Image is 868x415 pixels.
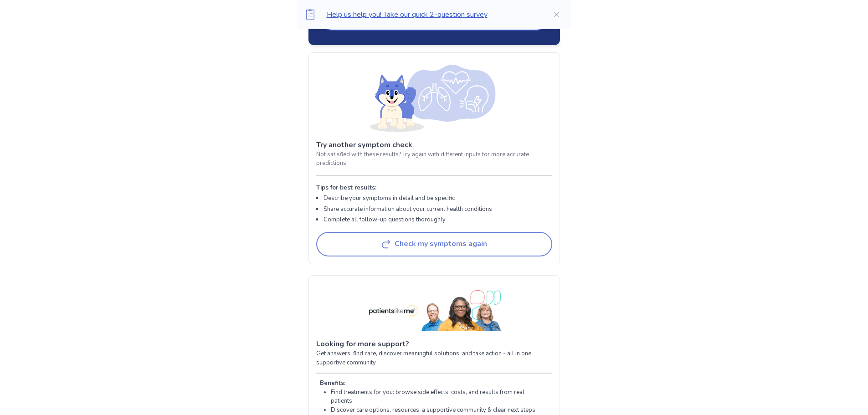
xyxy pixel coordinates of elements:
[324,194,492,203] p: Describe your symptoms in detail and be specific
[316,139,552,150] p: Try another symptom check
[320,379,541,388] p: Benefits:
[324,215,492,225] p: Complete all follow-up questions thoroughly
[366,290,503,332] img: Patients Like Me
[316,338,552,349] p: Looking for more support?
[331,406,541,415] li: Discover care options, resources, a supportive community & clear next steps
[316,150,552,168] p: Not satisfied with these results? Try again with different inputs for more accurate predictions.
[316,349,552,367] p: Get answers, find care, discover meaningful solutions, and take action - all in one supportive co...
[324,205,492,214] p: Share accurate information about your current health conditions
[316,232,552,256] button: Check my symptoms again
[316,184,492,193] p: Tips for best results:
[370,60,498,132] img: Shiba (Try Again)
[327,9,538,20] p: Help us help you! Take our quick 2-question survey
[331,388,541,406] li: Find treatments for you: browse side effects, costs, and results from real patients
